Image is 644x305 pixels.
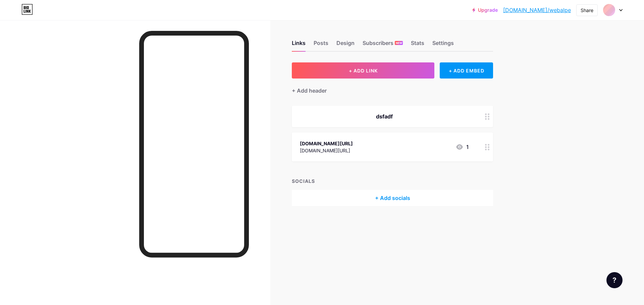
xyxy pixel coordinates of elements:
[349,68,378,73] span: + ADD LINK
[472,7,498,13] a: Upgrade
[300,147,353,154] div: [DOMAIN_NAME][URL]
[432,39,454,51] div: Settings
[292,87,327,95] div: + Add header
[336,39,355,51] div: Design
[314,39,328,51] div: Posts
[455,143,469,151] div: 1
[363,39,403,51] div: Subscribers
[300,140,353,147] div: [DOMAIN_NAME][URL]
[396,41,402,45] span: NEW
[411,39,424,51] div: Stats
[581,7,593,14] div: Share
[292,62,434,79] button: + ADD LINK
[300,112,469,120] div: dsfadf
[292,190,493,206] div: + Add socials
[503,6,571,14] a: [DOMAIN_NAME]/webalpe
[292,39,306,51] div: Links
[440,62,493,79] div: + ADD EMBED
[292,177,493,185] div: SOCIALS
